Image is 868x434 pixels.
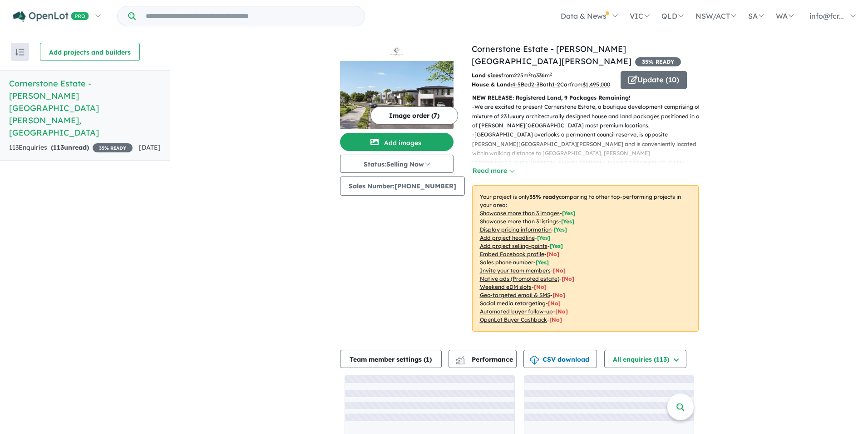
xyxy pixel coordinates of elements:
[621,71,687,89] button: Update (10)
[472,166,515,176] button: Read more
[534,283,547,290] span: [No]
[582,81,610,88] u: $ 1,495,000
[514,72,531,79] u: 225 m
[15,49,25,56] img: sort.svg
[554,226,567,233] span: [ Yes ]
[472,80,614,89] p: Bed Bath Car from
[548,300,561,307] span: [No]
[547,251,559,257] span: [ No ]
[809,11,844,20] span: info@fcr...
[51,143,89,151] strong: ( unread)
[340,350,442,368] button: Team member settings (1)
[480,259,533,266] u: Sales phone number
[523,350,597,368] button: CSV download
[529,193,559,200] b: 35 % ready
[530,356,539,365] img: download icon
[426,355,429,363] span: 1
[562,275,574,282] span: [No]
[370,106,458,125] button: Image order (7)
[561,218,574,225] span: [ Yes ]
[480,210,560,217] u: Showcase more than 3 images
[480,218,559,225] u: Showcase more than 3 listings
[139,143,161,151] span: [DATE]
[340,61,454,129] img: Cornerstone Estate - Rouse Hill
[456,356,464,361] img: line-chart.svg
[9,77,161,139] h5: Cornerstone Estate - [PERSON_NAME][GEOGRAPHIC_DATA][PERSON_NAME] , [GEOGRAPHIC_DATA]
[480,251,544,257] u: Embed Facebook profile
[340,43,454,129] a: Cornerstone Estate - Rouse Hill LogoCornerstone Estate - Rouse Hill
[340,177,465,196] button: Sales Number:[PHONE_NUMBER]
[552,81,560,88] u: 1-2
[472,44,631,66] a: Cornerstone Estate - [PERSON_NAME][GEOGRAPHIC_DATA][PERSON_NAME]
[562,210,575,217] span: [ Yes ]
[480,292,550,298] u: Geo-targeted email & SMS
[555,308,568,315] span: [No]
[480,283,532,290] u: Weekend eDM slots
[550,71,552,76] sup: 2
[40,43,140,61] button: Add projects and builders
[457,355,513,363] span: Performance
[472,102,706,130] p: - We are excited to present Cornerstone Estate, a boutique development comprising of a mixture of...
[512,81,521,88] u: 4-5
[550,242,563,249] span: [ Yes ]
[472,185,699,332] p: Your project is only comparing to other top-performing projects in your area: - - - - - - - - - -...
[53,143,64,151] span: 113
[472,71,614,80] p: from
[9,142,133,153] div: 113 Enquir ies
[480,300,546,307] u: Social media retargeting
[480,267,551,274] u: Invite your team members
[480,226,552,233] u: Display pricing information
[536,259,549,266] span: [ Yes ]
[553,267,566,274] span: [ No ]
[480,234,535,241] u: Add project headline
[138,6,363,26] input: Try estate name, suburb, builder or developer
[456,358,465,364] img: bar-chart.svg
[480,242,547,249] u: Add project selling-points
[13,11,89,22] img: Openlot PRO Logo White
[344,46,450,57] img: Cornerstone Estate - Rouse Hill Logo
[472,93,699,102] p: NEW RELEASE: Registered Land, 9 Packages Remaining!
[531,72,552,79] span: to
[340,155,454,173] button: Status:Selling Now
[536,72,552,79] u: 336 m
[480,316,547,323] u: OpenLot Buyer Cashback
[449,350,517,368] button: Performance
[537,234,550,241] span: [ Yes ]
[528,71,531,76] sup: 2
[552,292,565,298] span: [No]
[480,275,559,282] u: Native ads (Promoted estate)
[472,130,706,186] p: - [GEOGRAPHIC_DATA] overlooks a permanent council reserve, is opposite [PERSON_NAME][GEOGRAPHIC_D...
[472,72,501,79] b: Land sizes
[340,133,454,151] button: Add images
[93,143,133,152] span: 35 % READY
[472,81,512,88] b: House & Land:
[480,308,553,315] u: Automated buyer follow-up
[635,57,681,66] span: 35 % READY
[531,81,539,88] u: 2-3
[604,350,686,368] button: All enquiries (113)
[549,316,562,323] span: [No]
